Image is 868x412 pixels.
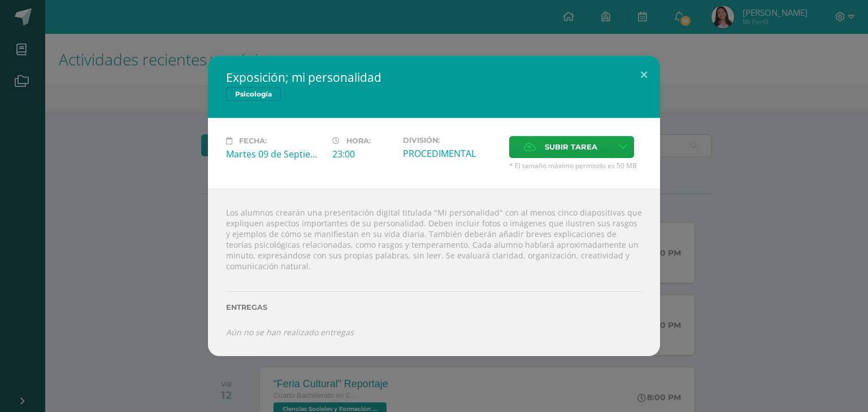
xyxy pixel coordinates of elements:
h2: Exposición; mi personalidad [226,69,642,85]
label: División: [403,136,500,144]
i: Aún no se han realizado entregas [226,327,354,338]
span: Hora: [346,137,371,145]
div: Martes 09 de Septiembre [226,148,323,160]
div: Los alumnos crearán una presentación digital titulada "Mi personalidad" con al menos cinco diapos... [208,189,660,356]
span: Fecha: [239,137,267,145]
button: Close (Esc) [628,56,660,94]
span: * El tamaño máximo permitido es 50 MB [509,161,642,170]
span: Subir tarea [545,137,597,157]
span: Psicología [226,87,281,101]
label: Entregas [226,303,642,312]
div: 23:00 [332,148,394,160]
div: PROCEDIMENTAL [403,147,500,160]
